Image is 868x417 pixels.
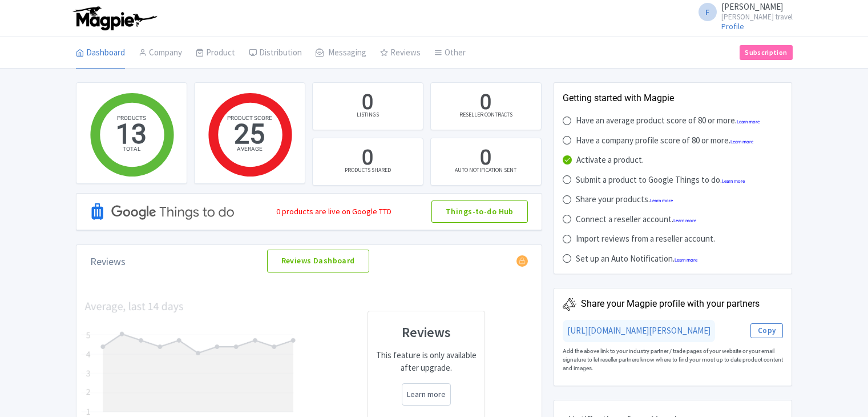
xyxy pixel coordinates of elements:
[480,89,491,117] div: 0
[576,154,644,167] div: Activate a product.
[576,193,673,206] div: Share your products.
[70,6,159,31] img: logo-ab69f6fb50320c5b225c76a69d11143b.png
[375,349,478,375] p: This feature is only available after upgrade.
[673,218,696,223] a: Learn more
[576,114,760,127] div: Have an average product score of 80 or more.
[699,3,717,21] span: F
[430,138,542,186] a: 0 AUTO NOTIFICATION SENT
[430,82,542,130] a: 0 RESELLER CONTRACTS
[431,201,528,223] a: Things-to-do Hub
[249,37,302,69] a: Distribution
[434,37,466,69] a: Other
[650,198,673,203] a: Learn more
[750,323,784,338] button: Copy
[407,388,446,400] a: Learn more
[90,254,126,269] div: Reviews
[196,37,235,69] a: Product
[581,297,760,311] div: Share your Magpie profile with your partners
[721,21,744,31] a: Profile
[90,187,236,236] img: Google TTD
[567,325,710,336] a: [URL][DOMAIN_NAME][PERSON_NAME]
[480,144,491,173] div: 0
[362,89,373,117] div: 0
[721,13,793,21] small: [PERSON_NAME] travel
[563,91,784,105] div: Getting started with Magpie
[722,179,745,184] a: Learn more
[267,250,369,272] a: Reviews Dashboard
[675,258,697,263] a: Learn more
[380,37,421,69] a: Reviews
[312,82,423,130] a: 0 LISTINGS
[563,342,784,377] div: Add the above link to your industry partner / trade pages of your website or your email signature...
[357,110,379,119] div: LISTINGS
[345,166,391,174] div: PRODUCTS SHARED
[76,37,125,69] a: Dashboard
[692,2,793,21] a: F [PERSON_NAME] [PERSON_NAME] travel
[459,110,512,119] div: RESELLER CONTRACTS
[276,206,391,218] div: 0 products are live on Google TTD
[576,213,696,226] div: Connect a reseller account.
[740,45,792,60] a: Subscription
[576,232,715,246] div: Import reviews from a reseller account.
[312,138,423,186] a: 0 PRODUCTS SHARED
[721,1,783,12] span: [PERSON_NAME]
[316,37,366,69] a: Messaging
[362,144,373,173] div: 0
[455,166,516,174] div: AUTO NOTIFICATION SENT
[737,119,760,125] a: Learn more
[576,174,745,187] div: Submit a product to Google Things to do.
[576,134,753,147] div: Have a company profile score of 80 or more.
[139,37,182,69] a: Company
[375,325,478,340] h3: Reviews
[730,139,753,145] a: Learn more
[576,252,697,266] div: Set up an Auto Notification.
